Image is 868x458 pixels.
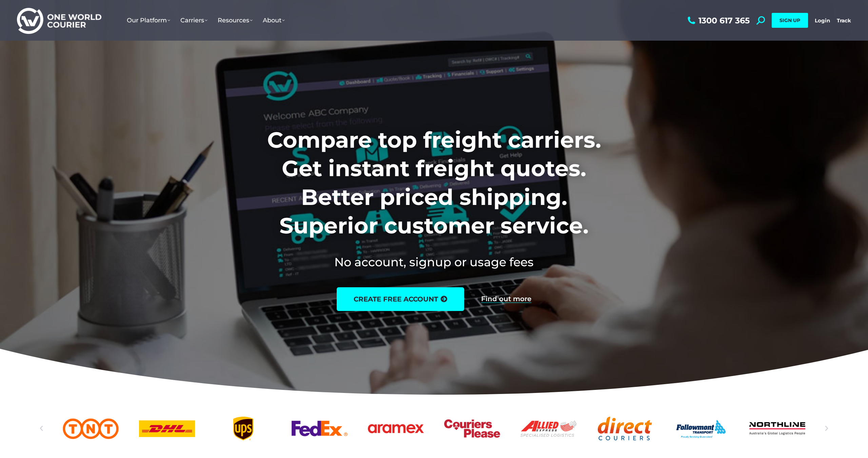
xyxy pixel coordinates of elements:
div: 11 / 25 [749,417,805,440]
a: Northline logo [749,417,805,440]
a: Find out more [481,295,531,303]
div: 5 / 25 [292,417,348,440]
div: 6 / 25 [368,417,424,440]
a: Track [837,17,851,24]
a: FedEx logo [292,417,348,440]
div: 4 / 25 [215,417,271,440]
div: Slides [63,417,805,440]
div: 2 / 25 [63,417,119,440]
a: UPS logo [215,417,271,440]
a: 1300 617 365 [686,16,750,25]
a: Couriers Please logo [444,417,500,440]
h2: No account, signup or usage fees [222,254,646,270]
a: About [258,10,290,31]
a: DHl logo [139,417,195,440]
div: 7 / 25 [444,417,500,440]
span: About [263,17,285,24]
img: One World Courier [17,7,101,34]
a: Our Platform [122,10,175,31]
span: SIGN UP [780,17,800,23]
a: SIGN UP [772,13,808,28]
div: 10 / 25 [673,417,729,440]
span: Our Platform [127,17,170,24]
span: Carriers [180,17,208,24]
a: create free account [337,287,464,311]
span: Resources [218,17,253,24]
a: Followmont transoirt web logo [673,417,729,440]
a: Resources [213,10,258,31]
h1: Compare top freight carriers. Get instant freight quotes. Better priced shipping. Superior custom... [222,126,646,240]
a: Login [815,17,830,24]
a: Aramex_logo [368,417,424,440]
div: 8 / 25 [520,417,576,440]
a: Carriers [175,10,213,31]
a: Allied Express logo [520,417,576,440]
a: Direct Couriers logo [597,417,653,440]
a: TNT logo Australian freight company [63,417,119,440]
div: 3 / 25 [139,417,195,440]
div: 9 / 25 [597,417,653,440]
